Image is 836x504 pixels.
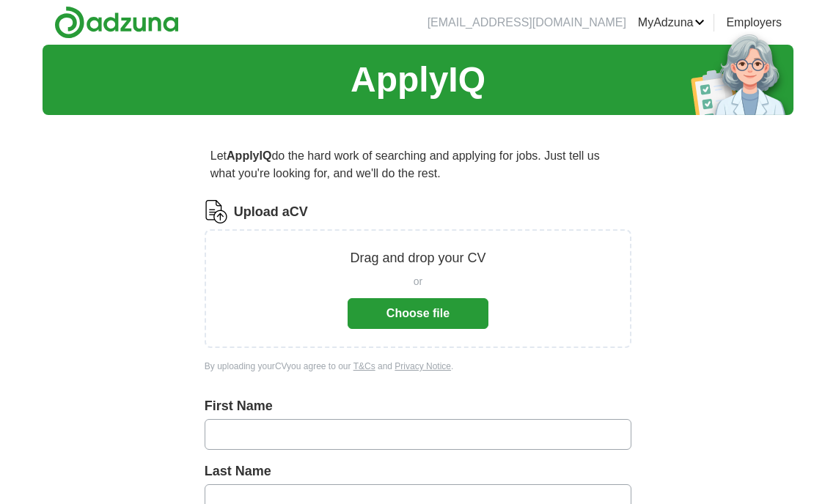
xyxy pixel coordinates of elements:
[227,149,271,162] strong: ApplyIQ
[395,361,451,371] a: Privacy Notice
[205,360,631,373] div: By uploading your CV you agree to our and .
[205,396,631,416] label: First Name
[205,462,631,481] label: Last Name
[351,53,485,106] h1: ApplyIQ
[54,6,179,39] img: Adzuna logo
[414,274,422,289] span: or
[205,141,631,188] p: Let do the hard work of searching and applying for jobs. Just tell us what you're looking for, an...
[638,14,705,31] a: MyAdzuna
[726,14,782,31] a: Employers
[428,14,626,31] li: [EMAIL_ADDRESS][DOMAIN_NAME]
[205,200,228,223] img: CV Icon
[350,248,485,268] p: Drag and drop your CV
[348,298,488,329] button: Choose file
[353,361,375,371] a: T&Cs
[234,202,308,222] label: Upload a CV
